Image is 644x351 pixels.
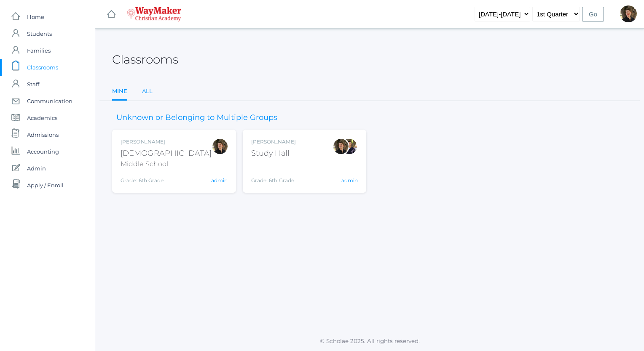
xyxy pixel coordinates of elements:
a: Mine [112,83,127,101]
span: Staff [27,76,39,93]
span: Admin [27,160,46,177]
span: Accounting [27,143,59,160]
h3: Unknown or Belonging to Multiple Groups [112,114,282,122]
div: Study Hall [251,148,296,159]
a: admin [211,177,228,183]
span: Communication [27,93,72,109]
div: Dianna Renz [212,138,228,155]
div: Grade: 6th Grade [121,173,212,184]
span: Families [27,42,51,59]
div: Grade: 6th Grade [251,162,296,184]
span: Home [27,8,44,25]
div: Dianna Renz [620,5,637,22]
div: [DEMOGRAPHIC_DATA] [121,148,212,159]
p: © Scholae 2025. All rights reserved. [95,337,644,345]
span: Students [27,25,52,42]
span: Apply / Enroll [27,177,64,194]
div: [PERSON_NAME] [251,138,296,146]
div: [PERSON_NAME] [121,138,212,146]
span: Academics [27,109,57,126]
span: Classrooms [27,59,58,76]
div: Dianna Renz [333,138,349,155]
img: 4_waymaker-logo-stack-white.png [127,7,181,21]
input: Go [582,7,604,21]
a: All [142,83,153,100]
span: Admissions [27,126,59,143]
h2: Classrooms [112,53,178,66]
div: Middle School [121,159,212,169]
a: admin [341,177,358,183]
div: Richard Lepage [341,138,358,155]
